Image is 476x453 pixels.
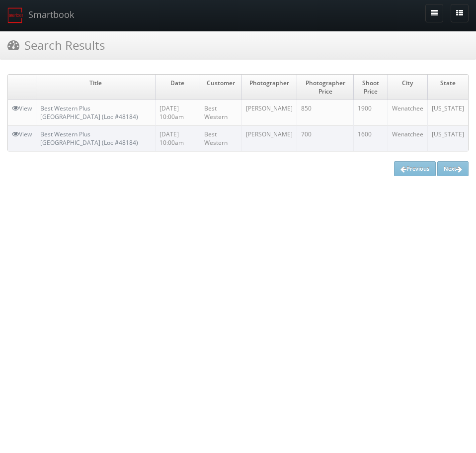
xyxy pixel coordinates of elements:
[241,100,297,125] td: [PERSON_NAME]
[12,130,32,138] a: View
[40,104,138,121] a: Best Western Plus [GEOGRAPHIC_DATA] (Loc #48184)
[155,100,200,125] td: [DATE] 10:00am
[200,75,241,100] td: Customer
[200,125,241,151] td: Best Western
[354,75,388,100] td: Shoot Price
[7,36,105,54] h3: Search Results
[427,125,468,151] td: [US_STATE]
[354,125,388,151] td: 1600
[241,125,297,151] td: [PERSON_NAME]
[427,75,468,100] td: State
[241,75,297,100] td: Photographer
[7,7,23,23] img: smartbook-logo.png
[297,100,354,125] td: 850
[12,104,32,113] a: View
[40,130,138,147] a: Best Western Plus [GEOGRAPHIC_DATA] (Loc #48184)
[155,125,200,151] td: [DATE] 10:00am
[297,125,354,151] td: 700
[354,100,388,125] td: 1900
[36,75,156,100] td: Title
[155,75,200,100] td: Date
[427,100,468,125] td: [US_STATE]
[297,75,354,100] td: Photographer Price
[388,125,427,151] td: Wenatchee
[200,100,241,125] td: Best Western
[388,100,427,125] td: Wenatchee
[388,75,427,100] td: City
